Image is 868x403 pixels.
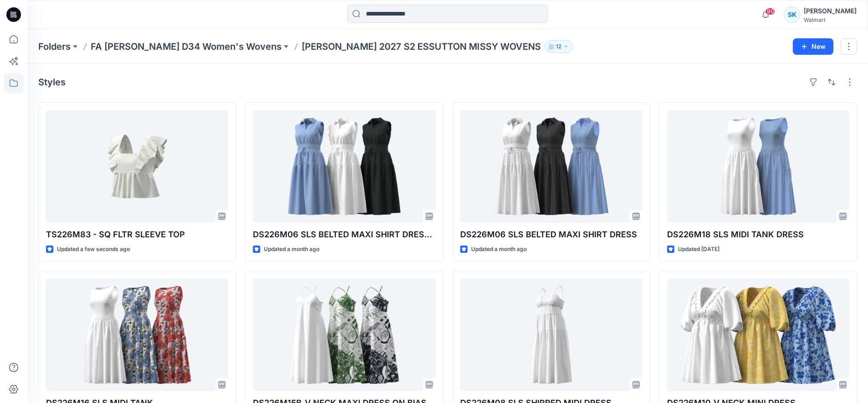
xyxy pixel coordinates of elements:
[667,110,849,223] a: DS226M18 SLS MIDI TANK DRESS
[46,228,228,241] p: TS226M83 - SQ FLTR SLEEVE TOP
[804,16,857,23] div: Walmart
[46,278,228,391] a: DS226M16 SLS MIDI TANK
[678,245,719,254] p: Updated [DATE]
[460,228,642,241] p: DS226M06 SLS BELTED MAXI SHIRT DRESS
[38,40,71,53] a: Folders
[556,42,561,52] p: 12
[471,245,527,254] p: Updated a month ago
[57,245,130,254] p: Updated a few seconds ago
[38,77,66,88] h4: Styles
[264,245,319,254] p: Updated a month ago
[253,110,435,223] a: DS226M06 SLS BELTED MAXI SHIRT DRESS 08.27
[784,6,800,23] div: SK
[667,228,849,241] p: DS226M18 SLS MIDI TANK DRESS
[667,278,849,391] a: DS226M10_V NECK MINI DRESS
[765,8,775,15] span: 90
[804,5,857,16] div: [PERSON_NAME]
[460,110,642,223] a: DS226M06 SLS BELTED MAXI SHIRT DRESS
[544,40,573,53] button: 12
[460,278,642,391] a: DS226M08 SLS SHIRRED MIDI DRESS
[302,40,541,53] p: [PERSON_NAME] 2027 S2 ESSUTTON MISSY WOVENS
[253,278,435,391] a: DS226M15B_V NECK MAXI DRESS ON BIAS
[46,110,228,223] a: TS226M83 - SQ FLTR SLEEVE TOP
[253,228,435,241] p: DS226M06 SLS BELTED MAXI SHIRT DRESS 08.27
[793,38,833,55] button: New
[91,40,282,53] a: FA [PERSON_NAME] D34 Women's Wovens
